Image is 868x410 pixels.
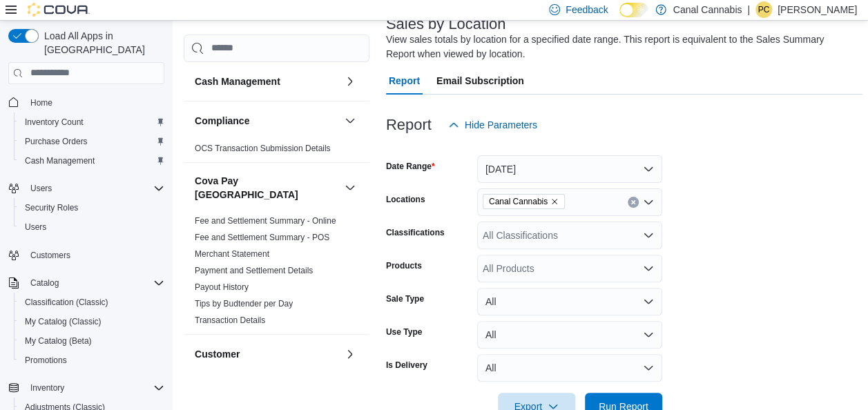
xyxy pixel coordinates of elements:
[25,275,64,291] button: Catalog
[747,1,750,18] p: |
[19,333,97,349] a: My Catalog (Beta)
[195,216,336,226] a: Fee and Settlement Summary - Online
[386,227,445,238] label: Classifications
[14,113,170,132] button: Inventory Count
[19,133,93,150] a: Purchase Orders
[19,153,100,169] a: Cash Management
[25,155,95,166] span: Cash Management
[465,118,537,132] span: Hide Parameters
[195,266,313,275] a: Payment and Settlement Details
[386,194,425,205] label: Locations
[389,67,420,95] span: Report
[3,273,170,293] button: Catalog
[477,288,662,315] button: All
[342,73,358,90] button: Cash Management
[619,3,648,17] input: Dark Mode
[643,197,654,208] button: Open list of options
[19,133,164,150] span: Purchase Orders
[386,32,856,61] div: View sales totals by location for a specified date range. This report is equivalent to the Sales ...
[758,1,770,18] span: PC
[195,143,331,154] span: OCS Transaction Submission Details
[25,95,58,111] a: Home
[19,219,164,235] span: Users
[19,313,107,330] a: My Catalog (Classic)
[3,92,170,113] button: Home
[386,360,427,371] label: Is Delivery
[25,380,164,396] span: Inventory
[643,263,654,274] button: Open list of options
[195,232,329,243] span: Fee and Settlement Summary - POS
[14,331,170,351] button: My Catalog (Beta)
[755,1,772,18] div: Patrick Ciantar
[342,113,358,129] button: Compliance
[39,29,164,57] span: Load All Apps in [GEOGRAPHIC_DATA]
[386,117,432,133] h3: Report
[195,75,339,88] button: Cash Management
[195,144,331,153] a: OCS Transaction Submission Details
[19,199,84,216] a: Security Roles
[673,1,742,18] p: Canal Cannabis
[184,140,369,162] div: Compliance
[25,136,88,147] span: Purchase Orders
[3,378,170,398] button: Inventory
[14,198,170,217] button: Security Roles
[195,315,265,326] span: Transaction Details
[195,75,280,88] h3: Cash Management
[25,117,84,128] span: Inventory Count
[19,114,164,130] span: Inventory Count
[3,179,170,198] button: Users
[778,1,857,18] p: [PERSON_NAME]
[25,222,46,233] span: Users
[25,275,164,291] span: Catalog
[19,153,164,169] span: Cash Management
[477,155,662,183] button: [DATE]
[386,260,422,271] label: Products
[25,180,164,197] span: Users
[386,326,422,338] label: Use Type
[195,174,339,202] h3: Cova Pay [GEOGRAPHIC_DATA]
[25,202,78,213] span: Security Roles
[25,180,57,197] button: Users
[195,298,293,309] span: Tips by Budtender per Day
[386,16,506,32] h3: Sales by Location
[195,282,249,293] span: Payout History
[14,151,170,170] button: Cash Management
[195,315,265,325] a: Transaction Details
[28,3,90,17] img: Cova
[30,382,64,393] span: Inventory
[25,246,164,264] span: Customers
[195,114,249,128] h3: Compliance
[19,294,114,311] a: Classification (Classic)
[619,17,620,18] span: Dark Mode
[477,321,662,349] button: All
[25,297,108,308] span: Classification (Classic)
[14,312,170,331] button: My Catalog (Classic)
[195,114,339,128] button: Compliance
[342,179,358,196] button: Cova Pay [GEOGRAPHIC_DATA]
[386,293,424,304] label: Sale Type
[25,380,70,396] button: Inventory
[30,183,52,194] span: Users
[489,195,548,208] span: Canal Cannabis
[195,249,269,259] a: Merchant Statement
[14,217,170,237] button: Users
[195,248,269,260] span: Merchant Statement
[195,299,293,309] a: Tips by Budtender per Day
[30,97,52,108] span: Home
[19,294,164,311] span: Classification (Classic)
[195,282,249,292] a: Payout History
[19,219,52,235] a: Users
[477,354,662,382] button: All
[14,293,170,312] button: Classification (Classic)
[14,351,170,370] button: Promotions
[25,316,102,327] span: My Catalog (Classic)
[195,265,313,276] span: Payment and Settlement Details
[25,247,76,264] a: Customers
[195,233,329,242] a: Fee and Settlement Summary - POS
[25,94,164,111] span: Home
[14,132,170,151] button: Purchase Orders
[436,67,524,95] span: Email Subscription
[19,199,164,216] span: Security Roles
[30,250,70,261] span: Customers
[30,277,59,289] span: Catalog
